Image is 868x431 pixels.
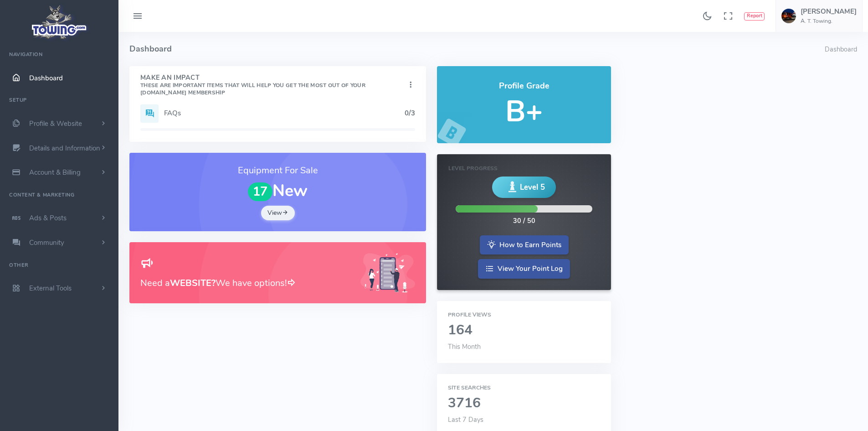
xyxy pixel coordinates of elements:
[140,164,415,177] h3: Equipment For Sale
[164,109,405,117] h5: FAQs
[448,396,600,411] h2: 3716
[29,284,72,293] span: External Tools
[744,12,765,21] button: Report
[448,415,483,424] span: Last 7 Days
[801,18,857,24] h6: A. T. Towing.
[448,95,600,128] h5: B+
[129,32,825,66] h4: Dashboard
[170,277,216,289] b: WEBSITE?
[140,182,415,201] h1: New
[448,385,600,391] h6: Site Searches
[248,182,272,201] span: 17
[448,312,600,318] h6: Profile Views
[448,323,600,338] h2: 164
[29,144,100,153] span: Details and Information
[448,342,481,351] span: This Month
[140,82,365,96] small: These are important items that will help you get the most out of your [DOMAIN_NAME] Membership
[29,3,90,42] img: logo
[480,235,569,255] a: How to Earn Points
[29,119,82,128] span: Profile & Website
[140,74,406,96] h4: Make An Impact
[29,238,64,247] span: Community
[781,9,796,23] img: user-image
[360,253,415,293] img: Generic placeholder image
[29,73,63,83] span: Dashboard
[801,8,857,15] h5: [PERSON_NAME]
[448,82,600,91] h4: Profile Grade
[478,259,570,279] a: View Your Point Log
[448,166,599,171] h6: Level Progress
[520,182,545,193] span: Level 5
[29,213,67,223] span: Ads & Posts
[513,216,535,226] div: 30 / 50
[29,168,81,177] span: Account & Billing
[140,276,349,290] h3: Need a We have options!
[261,206,295,220] a: View
[405,109,415,117] h5: 0/3
[825,45,857,55] li: Dashboard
